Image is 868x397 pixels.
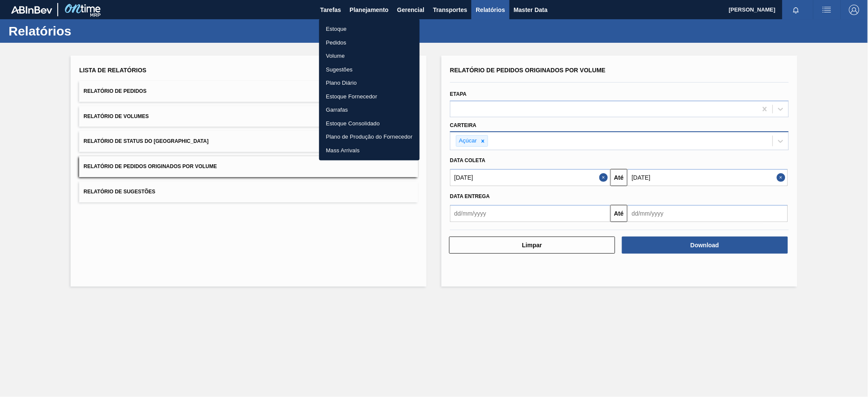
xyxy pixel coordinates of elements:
a: Pedidos [319,36,420,50]
a: Estoque [319,22,420,36]
a: Sugestões [319,63,420,77]
a: Estoque Fornecedor [319,90,420,104]
a: Volume [319,49,420,63]
a: Garrafas [319,103,420,117]
a: Plano de Produção do Fornecedor [319,130,420,144]
a: Plano Diário [319,76,420,90]
a: Estoque Consolidado [319,117,420,130]
a: Mass Arrivals [319,144,420,157]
